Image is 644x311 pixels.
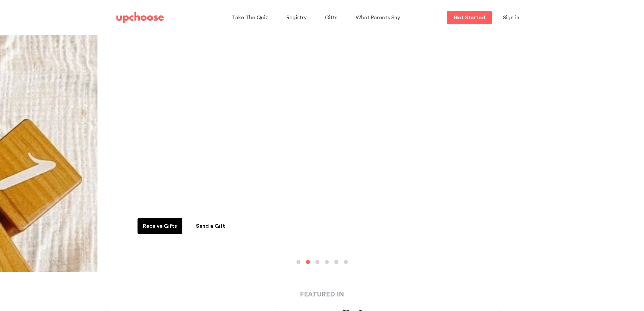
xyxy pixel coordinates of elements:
a: UpChoose [116,11,164,25]
a: What Parents Say [356,11,402,24]
span: Gifts [325,15,337,20]
a: Get Started [447,11,492,24]
a: Take The Quiz [232,11,270,24]
img: UpChoose [116,12,164,23]
span: Registry [286,15,307,20]
p: Get Started [453,15,485,20]
span: Sign in [503,15,519,20]
button: Sign in [494,11,528,24]
span: What Parents Say [356,15,400,20]
a: Receive Gifts [137,218,182,234]
a: Registry [286,11,309,24]
a: Send a Gift [188,218,233,234]
span: Take The Quiz [232,15,268,20]
a: Gifts [325,11,339,24]
span: Send a Gift [196,223,225,229]
strong: FEATURED IN [300,291,344,298]
h2: Want to fund it with gifts? [137,179,357,195]
p: Receive Gifts [143,222,177,230]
